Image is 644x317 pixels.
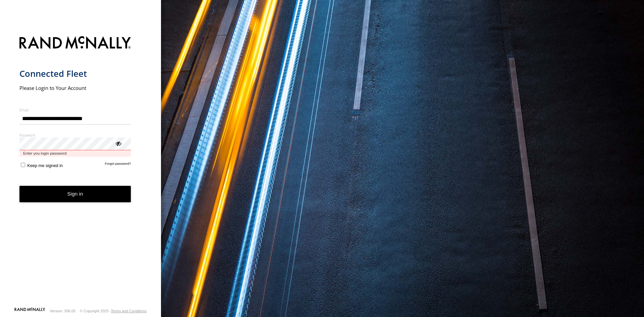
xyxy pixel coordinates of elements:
[80,309,147,313] div: © Copyright 2025 -
[19,35,131,52] img: Rand McNally
[19,107,131,112] label: Email
[111,309,147,313] a: Terms and Conditions
[19,150,131,157] span: Enter you login password
[105,162,131,168] a: Forgot password?
[19,133,131,138] label: Password
[19,68,131,79] h1: Connected Fleet
[19,32,142,307] form: main
[19,85,131,91] h2: Please Login to Your Account
[115,140,121,147] div: ViewPassword
[14,308,45,314] a: Visit our Website
[21,163,25,167] input: Keep me signed in
[27,163,63,168] span: Keep me signed in
[19,186,131,202] button: Sign in
[50,309,75,313] div: Version: 306.00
